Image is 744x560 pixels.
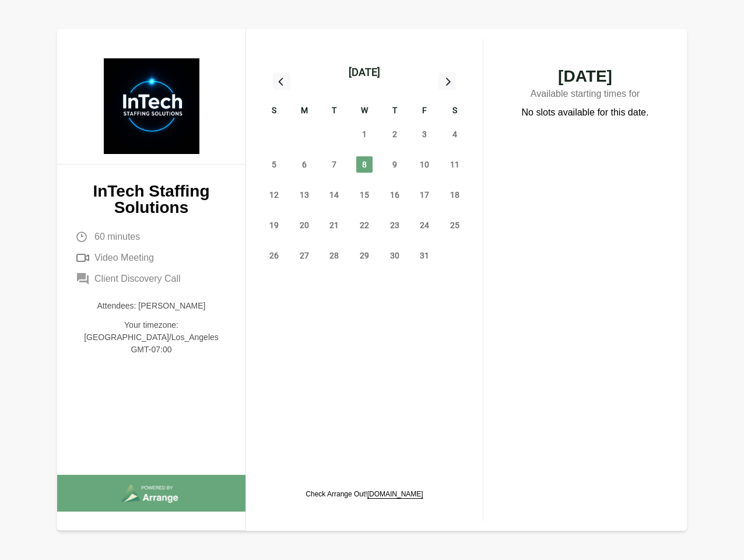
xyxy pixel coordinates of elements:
[356,247,373,264] span: Wednesday, October 29, 2025
[440,104,470,119] div: S
[507,68,664,85] span: [DATE]
[416,126,433,142] span: Friday, October 3, 2025
[416,156,433,173] span: Friday, October 10, 2025
[447,217,463,233] span: Saturday, October 25, 2025
[266,187,282,203] span: Sunday, October 12, 2025
[94,251,154,265] span: Video Meeting
[416,247,433,264] span: Friday, October 31, 2025
[387,217,403,233] span: Thursday, October 23, 2025
[306,489,423,499] p: Check Arrange Out!
[296,156,313,173] span: Monday, October 6, 2025
[266,247,282,264] span: Sunday, October 26, 2025
[522,106,649,120] p: No slots available for this date.
[94,272,181,286] span: Client Discovery Call
[410,104,440,119] div: F
[326,217,342,233] span: Tuesday, October 21, 2025
[76,319,227,356] p: Your timezone: [GEOGRAPHIC_DATA]/Los_Angeles GMT-07:00
[447,187,463,203] span: Saturday, October 18, 2025
[296,247,313,264] span: Monday, October 27, 2025
[76,183,227,216] p: InTech Staffing Solutions
[416,217,433,233] span: Friday, October 24, 2025
[289,104,320,119] div: M
[507,85,664,106] p: Available starting times for
[76,300,227,312] p: Attendees: [PERSON_NAME]
[349,64,380,80] div: [DATE]
[94,230,140,244] span: 60 minutes
[296,217,313,233] span: Monday, October 20, 2025
[296,187,313,203] span: Monday, October 13, 2025
[387,187,403,203] span: Thursday, October 16, 2025
[326,247,342,264] span: Tuesday, October 28, 2025
[447,156,463,173] span: Saturday, October 11, 2025
[416,187,433,203] span: Friday, October 17, 2025
[447,126,463,142] span: Saturday, October 4, 2025
[387,247,403,264] span: Thursday, October 30, 2025
[259,104,289,119] div: S
[356,187,373,203] span: Wednesday, October 15, 2025
[367,490,423,498] a: [DOMAIN_NAME]
[266,156,282,173] span: Sunday, October 5, 2025
[356,217,373,233] span: Wednesday, October 22, 2025
[266,217,282,233] span: Sunday, October 19, 2025
[326,187,342,203] span: Tuesday, October 14, 2025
